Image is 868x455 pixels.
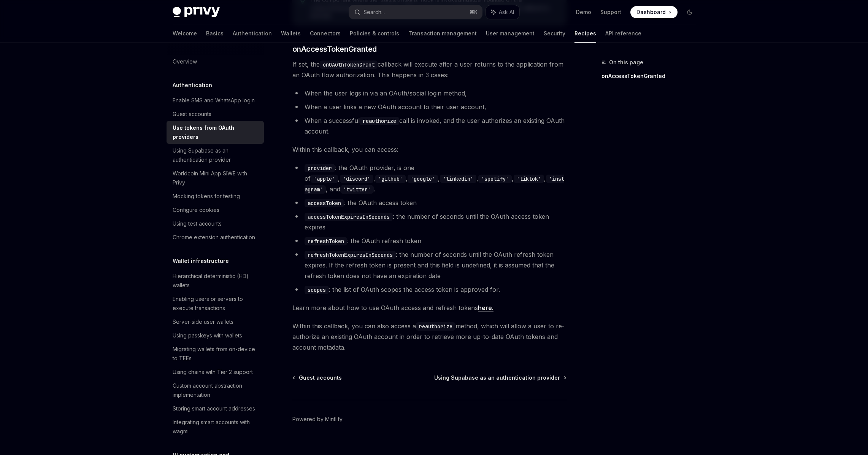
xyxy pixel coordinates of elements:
[305,164,335,172] code: provider
[605,24,641,43] a: API reference
[486,24,535,43] a: User management
[292,321,567,353] span: Within this callback, you can also access a method, which will allow a user to re-authorize an ex...
[574,24,596,43] a: Recipes
[167,94,264,107] a: Enable SMS and WhatsApp login
[292,144,567,155] span: Within this callback, you can access:
[305,237,347,245] code: refreshToken
[167,402,264,415] a: Storing smart account addresses
[292,162,567,194] li: : the OAuth provider, is one of , , , , , , , , and .
[167,217,264,231] a: Using test accounts
[173,205,219,215] div: Configure cookies
[299,374,342,382] span: Guest accounts
[305,286,329,294] code: scopes
[305,213,393,221] code: accessTokenExpiresInSeconds
[630,6,678,18] a: Dashboard
[408,175,438,183] code: 'google'
[173,294,259,313] div: Enabling users or servers to execute transactions
[478,304,494,312] a: here.
[292,249,567,281] li: : the number of seconds until the OAuth refresh token expires. If the refresh token is present an...
[292,284,567,295] li: : the list of OAuth scopes the access token is approved for.
[636,8,666,16] span: Dashboard
[167,144,264,167] a: Using Supabase as an authentication provider
[167,342,264,365] a: Migrating wallets from on-device to TEEs
[167,365,264,379] a: Using chains with Tier 2 support
[340,175,373,183] code: 'discord'
[408,24,477,43] a: Transaction management
[173,256,229,266] h5: Wallet infrastructure
[173,418,259,436] div: Integrating smart accounts with wagmi
[233,24,272,43] a: Authentication
[292,415,343,423] a: Powered by Mintlify
[349,5,482,19] button: Search...⌘K
[167,167,264,189] a: Worldcoin Mini App SIWE with Privy
[292,59,567,80] span: If set, the callback will execute after a user returns to the application from an OAuth flow auth...
[173,233,255,242] div: Chrome extension authentication
[173,272,259,290] div: Hierarchical deterministic (HD) wallets
[363,8,385,17] div: Search...
[173,123,259,142] div: Use tokens from OAuth providers
[167,415,264,438] a: Integrating smart accounts with wagmi
[173,96,255,105] div: Enable SMS and WhatsApp login
[281,24,301,43] a: Wallets
[167,55,264,68] a: Overview
[416,322,455,331] code: reauthorize
[173,219,222,228] div: Using test accounts
[173,192,240,201] div: Mocking tokens for testing
[173,110,211,119] div: Guest accounts
[173,404,255,413] div: Storing smart account addresses
[340,185,374,194] code: 'twitter'
[440,175,476,183] code: 'linkedin'
[173,57,197,66] div: Overview
[684,6,696,18] button: Toggle dark mode
[173,367,253,377] div: Using chains with Tier 2 support
[292,102,567,112] li: When a user links a new OAuth account to their user account,
[601,70,702,82] a: onAccessTokenGranted
[173,345,259,363] div: Migrating wallets from on-device to TEEs
[305,199,344,207] code: accessToken
[609,58,643,67] span: On this page
[499,8,514,16] span: Ask AI
[167,315,264,329] a: Server-side user wallets
[576,8,591,16] a: Demo
[434,374,566,382] a: Using Supabase as an authentication provider
[292,88,567,99] li: When the user logs in via an OAuth/social login method,
[173,317,233,326] div: Server-side user wallets
[292,197,567,208] li: : the OAuth access token
[167,107,264,121] a: Guest accounts
[600,8,621,16] a: Support
[292,44,377,54] span: onAccessTokenGranted
[514,175,544,183] code: 'tiktok'
[292,211,567,232] li: : the number of seconds until the OAuth access token expires
[173,331,242,340] div: Using passkeys with wallets
[434,374,560,382] span: Using Supabase as an authentication provider
[310,24,341,43] a: Connectors
[173,146,259,164] div: Using Supabase as an authentication provider
[375,175,406,183] code: 'github'
[173,7,220,17] img: dark logo
[167,269,264,292] a: Hierarchical deterministic (HD) wallets
[173,381,259,399] div: Custom account abstraction implementation
[544,24,565,43] a: Security
[292,302,567,313] span: Learn more about how to use OAuth access and refresh tokens
[350,24,399,43] a: Policies & controls
[292,115,567,137] li: When a successful call is invoked, and the user authorizes an existing OAuth account.
[206,24,224,43] a: Basics
[173,24,197,43] a: Welcome
[167,292,264,315] a: Enabling users or servers to execute transactions
[167,379,264,402] a: Custom account abstraction implementation
[478,175,512,183] code: 'spotify'
[292,235,567,246] li: : the OAuth refresh token
[167,231,264,244] a: Chrome extension authentication
[173,169,259,187] div: Worldcoin Mini App SIWE with Privy
[320,60,378,69] code: onOAuthTokenGrant
[167,189,264,203] a: Mocking tokens for testing
[470,9,478,15] span: ⌘ K
[293,374,342,382] a: Guest accounts
[360,117,399,125] code: reauthorize
[486,5,519,19] button: Ask AI
[305,251,396,259] code: refreshTokenExpiresInSeconds
[167,329,264,342] a: Using passkeys with wallets
[173,81,212,90] h5: Authentication
[167,203,264,217] a: Configure cookies
[311,175,338,183] code: 'apple'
